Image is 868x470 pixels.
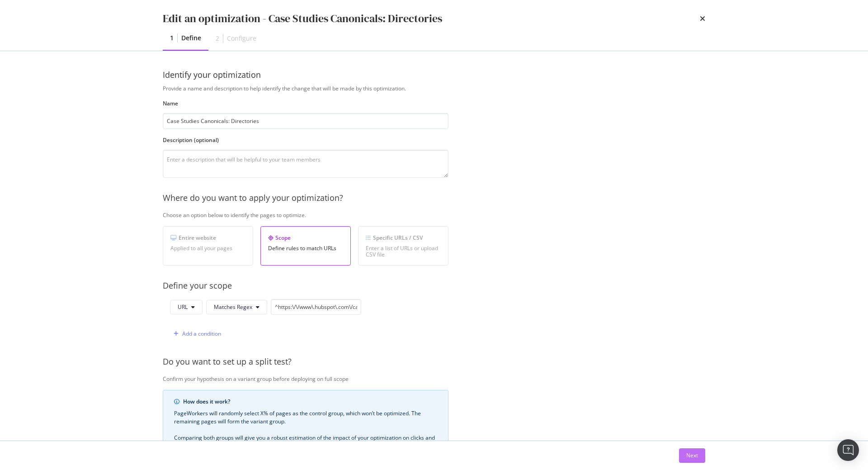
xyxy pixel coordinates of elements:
[686,451,698,459] div: Next
[163,375,750,383] div: Confirm your hypothesis on a variant group before deploying on full scope
[170,234,245,242] div: Entire website
[163,280,750,292] div: Define your scope
[163,11,442,26] div: Edit an optimization - Case Studies Canonicals: Directories
[183,398,437,406] div: How does it work?
[837,439,859,461] div: Open Intercom Messenger
[366,234,441,242] div: Specific URLs / CSV
[163,390,448,458] div: info banner
[268,245,343,252] div: Define rules to match URLs
[181,33,201,43] div: Define
[170,33,174,43] div: 1
[679,448,705,463] button: Next
[163,211,750,219] div: Choose an option below to identify the pages to optimize.
[178,303,188,311] span: URL
[214,303,252,311] span: Matches Regex
[163,136,448,144] label: Description (optional)
[170,245,245,252] div: Applied to all your pages
[700,11,705,26] div: times
[163,69,705,81] div: Identify your optimization
[182,330,221,337] div: Add a condition
[163,192,750,204] div: Where do you want to apply your optimization?
[216,34,219,43] div: 2
[174,409,437,450] div: PageWorkers will randomly select X% of pages as the control group, which won’t be optimized. The ...
[170,300,203,314] button: URL
[206,300,267,314] button: Matches Regex
[366,245,441,258] div: Enter a list of URLs or upload CSV file
[163,113,448,129] input: Enter an optimization name to easily find it back
[163,356,750,368] div: Do you want to set up a split test?
[227,34,256,43] div: Configure
[163,100,448,107] label: Name
[268,234,343,242] div: Scope
[170,327,221,341] button: Add a condition
[163,85,750,92] div: Provide a name and description to help identify the change that will be made by this optimization.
